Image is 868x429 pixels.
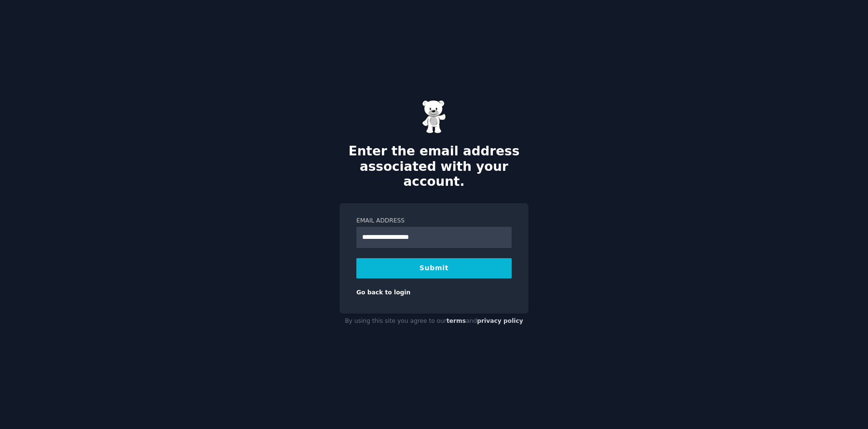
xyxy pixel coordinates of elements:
[356,217,512,225] label: Email Address
[422,100,446,134] img: Gummy Bear
[356,258,512,278] button: Submit
[339,144,529,190] h2: Enter the email address associated with your account.
[447,318,466,324] a: terms
[339,314,529,329] div: By using this site you agree to our and
[477,318,523,324] a: privacy policy
[356,289,410,296] a: Go back to login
